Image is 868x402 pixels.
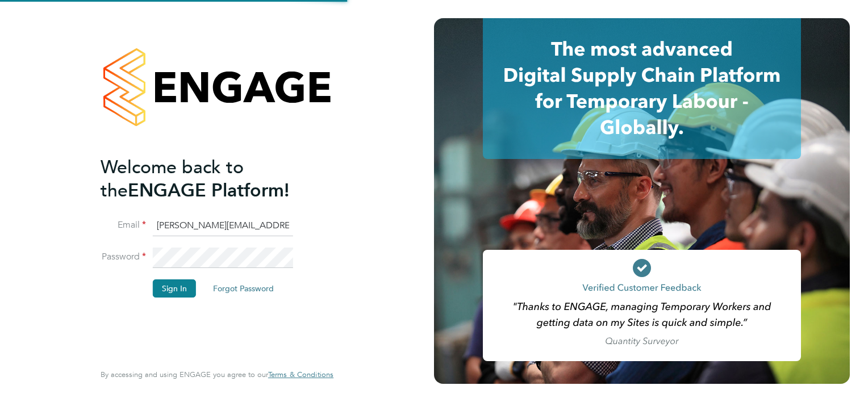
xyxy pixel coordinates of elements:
[268,370,333,379] a: Terms & Conditions
[101,156,244,202] span: Welcome back to the
[101,251,146,263] label: Password
[268,370,333,379] span: Terms & Conditions
[101,219,146,231] label: Email
[101,156,322,202] h2: ENGAGE Platform!
[101,370,333,379] span: By accessing and using ENGAGE you agree to our
[153,216,293,236] input: Enter your work email...
[153,279,196,298] button: Sign In
[204,279,283,298] button: Forgot Password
